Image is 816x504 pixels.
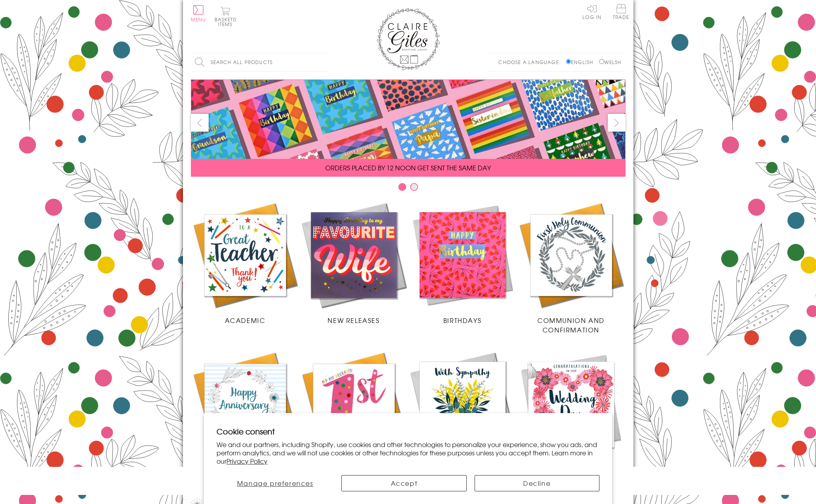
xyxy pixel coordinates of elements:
img: Claire Giles Greetings Cards [377,8,440,70]
button: prev [191,114,209,132]
button: Decline [475,475,599,491]
label: English [566,59,597,66]
input: English [566,59,571,64]
span: New Releases [328,315,379,325]
button: Carousel Page 1 (Current Slide) [398,183,406,191]
button: Menu [191,5,206,22]
a: Trade [613,4,629,21]
a: Wedding Occasions [517,350,626,474]
span: Menu [191,16,206,23]
a: Birthdays [408,201,517,325]
input: Welsh [599,59,604,64]
h2: Cookie consent [217,426,599,437]
a: Sympathy [408,350,517,474]
button: Manage preferences [217,475,334,491]
a: Log In [582,4,601,19]
span: Manage preferences [237,478,313,488]
span: 0 items [218,16,236,28]
button: next [608,114,626,132]
p: Choose a language: [498,59,564,66]
button: Accept [341,475,466,491]
span: Communion and Confirmation [537,315,605,334]
button: Basket0 items [215,6,236,26]
input: Search [321,53,329,71]
a: New Releases [300,201,408,325]
span: Academic [225,315,266,325]
a: Anniversary [191,350,300,474]
button: Carousel Page 2 [410,183,418,191]
input: Search all products [191,53,329,71]
span: ORDERS PLACED BY 12 NOON GET SENT THE SAME DAY [325,163,491,172]
p: We and our partners, including Shopify, use cookies and other technologies to personalize your ex... [217,440,599,465]
div: Carousel Pagination [191,183,626,195]
label: Welsh [599,59,622,66]
a: Privacy Policy [226,456,268,466]
a: Age Cards [300,350,408,474]
span: Birthdays [443,315,481,325]
a: Communion and Confirmation [517,201,626,334]
a: Academic [191,201,300,325]
span: Trade [613,4,629,19]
